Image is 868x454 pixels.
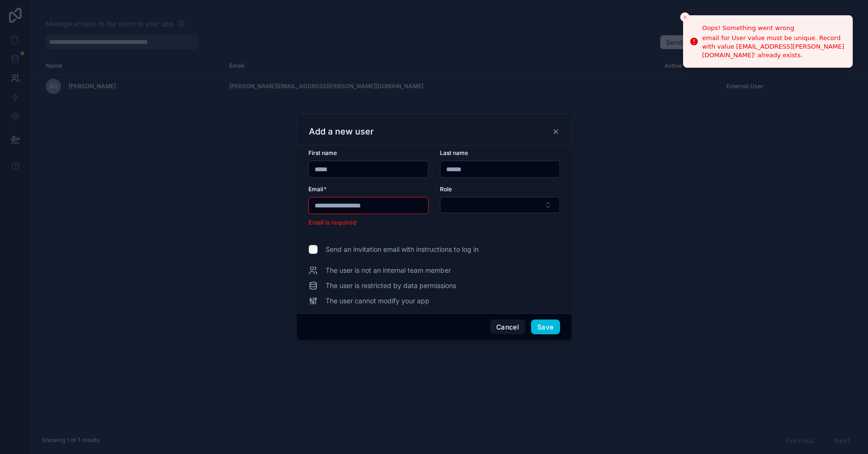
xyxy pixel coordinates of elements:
[440,186,452,193] span: Role
[326,296,429,306] span: The user cannot modify your app
[308,149,337,156] span: First name
[702,23,845,33] div: Oops! Something went wrong
[440,197,560,213] button: Select Button
[490,320,525,335] button: Cancel
[326,281,456,290] span: The user is restricted by data permissions
[326,245,479,254] span: Send an invitation email with instructions to log in
[680,12,690,22] button: Close toast
[308,245,318,254] input: Send an invitation email with instructions to log in
[531,320,560,335] button: Save
[308,218,429,227] p: Email is required
[308,186,323,193] span: Email
[440,149,468,156] span: Last name
[702,34,845,60] div: email for User value must be unique. Record with value [EMAIL_ADDRESS][PERSON_NAME][DOMAIN_NAME]'...
[326,266,451,275] span: The user is not an internal team member
[309,126,374,137] h3: Add a new user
